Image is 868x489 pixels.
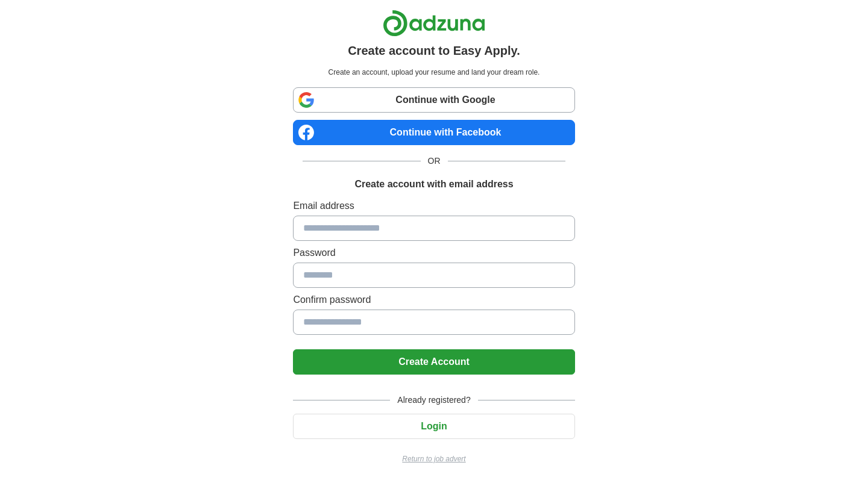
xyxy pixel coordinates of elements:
span: Already registered? [390,394,477,406]
a: Continue with Facebook [293,120,574,145]
p: Create an account, upload your resume and land your dream role. [295,67,572,78]
button: Create Account [293,349,574,375]
h1: Create account with email address [354,177,513,192]
a: Return to job advert [293,453,574,464]
a: Continue with Google [293,87,574,113]
a: Login [293,421,574,431]
label: Email address [293,199,574,213]
label: Password [293,246,574,260]
h1: Create account to Easy Apply. [348,42,520,60]
button: Login [293,414,574,439]
label: Confirm password [293,293,574,307]
img: Adzuna logo [383,10,485,37]
span: OR [421,155,448,167]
